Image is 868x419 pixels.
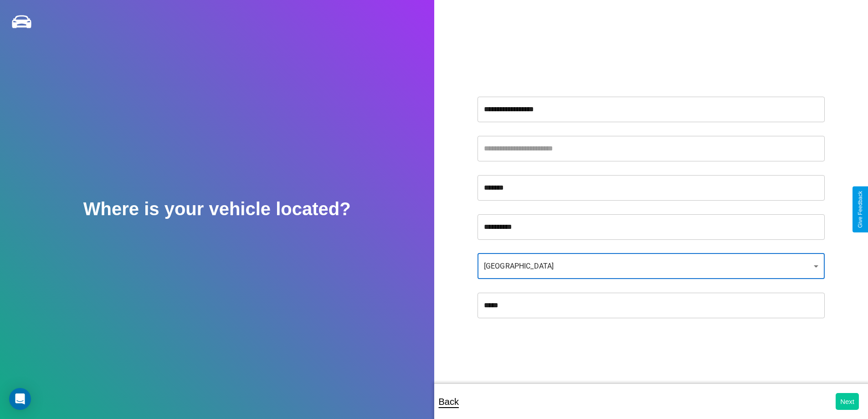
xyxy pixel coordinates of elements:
p: Back [439,393,459,410]
div: Open Intercom Messenger [9,388,31,410]
div: Give Feedback [857,191,863,228]
div: [GEOGRAPHIC_DATA] [478,253,825,279]
h2: Where is your vehicle located? [83,199,351,219]
button: Next [836,393,859,410]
